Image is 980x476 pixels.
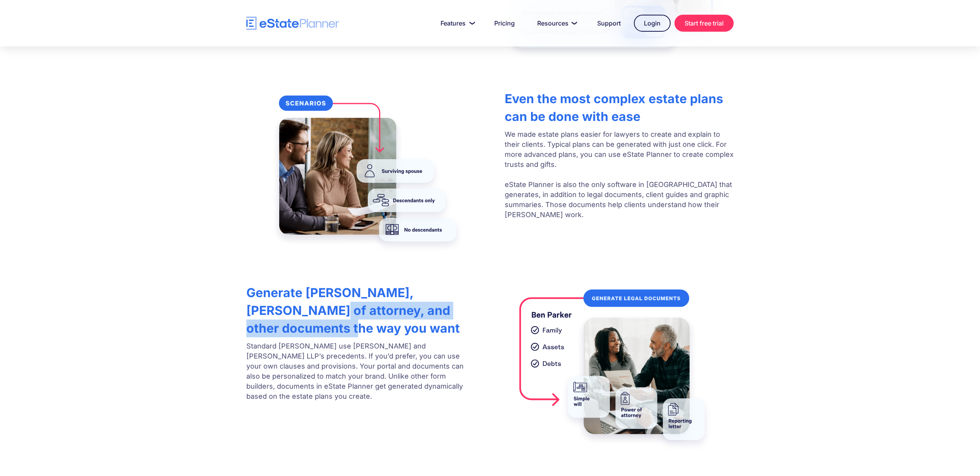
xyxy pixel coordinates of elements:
a: Pricing [485,15,524,31]
p: We made estate plans easier for lawyers to create and explain to their clients. Typical plans can... [505,129,734,220]
strong: Generate [PERSON_NAME], [PERSON_NAME] of attorney, and other documents the way you want [246,285,460,336]
img: software for lawyers to generate wills, POAs, and other legal documents [510,280,714,450]
strong: Even the most complex estate plans can be done with ease [505,91,723,124]
img: eState Planner simplifying estate planning for lawyers and financial planners [270,86,466,251]
p: Standard [PERSON_NAME] use [PERSON_NAME] and [PERSON_NAME] LLP’s precedents. If you’d prefer, you... [246,341,475,401]
a: Features [431,15,481,31]
a: Start free trial [674,15,734,32]
a: Resources [528,15,584,31]
a: home [246,17,339,30]
a: Support [588,15,630,31]
a: Login [634,15,671,32]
